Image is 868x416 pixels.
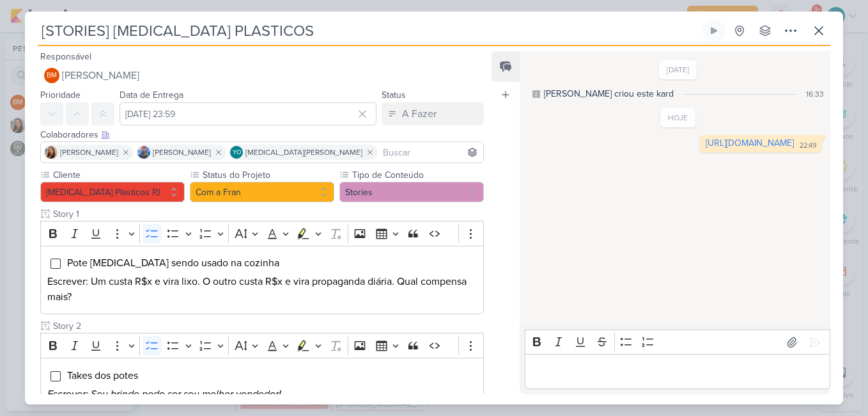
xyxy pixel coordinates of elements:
[402,106,437,122] div: A Fazer
[339,182,484,202] button: Stories
[50,319,484,333] input: Texto sem título
[40,333,484,358] div: Editor toolbar
[50,207,484,221] input: Texto sem título
[62,68,139,83] span: [PERSON_NAME]
[137,146,150,159] img: Guilherme Savio
[38,19,700,42] input: Kard Sem Título
[806,88,824,100] div: 16:33
[153,147,211,158] span: [PERSON_NAME]
[800,141,816,151] div: 22:49
[40,51,91,62] label: Responsável
[40,182,185,202] button: [MEDICAL_DATA] Plasticos PJ
[190,182,334,202] button: Com a Fran
[525,354,830,389] div: Editor editing area: main
[40,64,484,87] button: BM [PERSON_NAME]
[120,102,376,125] input: Select a date
[245,147,362,158] span: [MEDICAL_DATA][PERSON_NAME]
[47,274,477,305] p: Escrever: Um custa R$x e vira lixo. O outro custa R$x e vira propaganda diária. Qual compensa mais?
[351,168,484,182] label: Tipo de Conteúdo
[706,138,794,148] a: [URL][DOMAIN_NAME]
[709,26,719,36] div: Ligar relógio
[382,102,484,125] button: A Fazer
[40,90,81,100] label: Prioridade
[45,146,58,159] img: Franciluce Carvalho
[230,146,243,159] div: Yasmin Oliveira
[201,168,334,182] label: Status do Projeto
[44,68,59,83] div: Beth Monteiro
[52,168,185,182] label: Cliente
[47,72,57,79] p: BM
[380,145,481,160] input: Buscar
[67,257,279,269] span: Pote [MEDICAL_DATA] sendo usado na cozinha
[40,128,484,141] div: Colaboradores
[382,90,406,100] label: Status
[60,147,118,158] span: [PERSON_NAME]
[40,358,484,412] div: Editor editing area: main
[40,221,484,246] div: Editor toolbar
[67,369,138,382] span: Takes dos potes
[233,150,241,156] p: YO
[544,87,674,100] div: [PERSON_NAME] criou este kard
[40,246,484,315] div: Editor editing area: main
[120,90,183,100] label: Data de Entrega
[525,330,830,355] div: Editor toolbar
[47,388,281,401] i: Escrever: Seu brinde pode ser seu melhor vendedor!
